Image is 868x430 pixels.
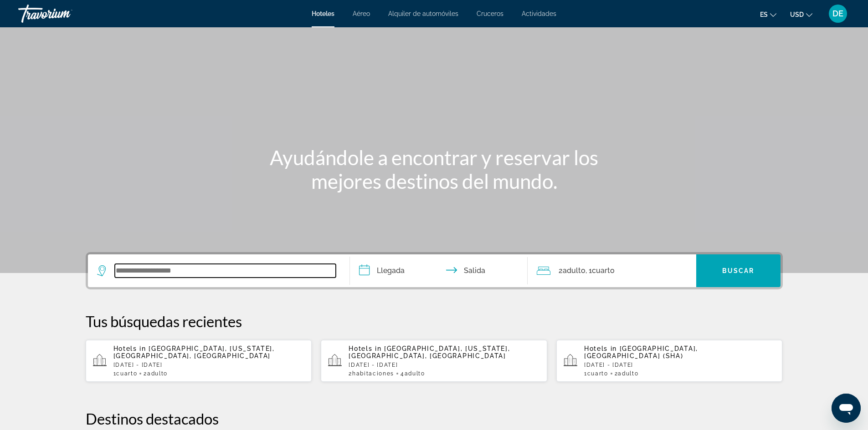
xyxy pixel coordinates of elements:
[350,254,528,287] button: Check in and out dates
[760,8,776,21] button: Change language
[86,410,783,428] h2: Destinos destacados
[586,264,615,277] span: , 1
[790,8,812,21] button: Change currency
[401,370,425,377] span: 4
[722,267,755,274] span: Buscar
[832,9,843,18] span: DE
[587,370,608,377] span: Cuarto
[113,370,138,377] span: 1
[18,2,109,25] a: Travorium
[592,266,615,275] span: Cuarto
[263,146,605,193] h1: Ayudándole a encontrar y reservar los mejores destinos del mundo.
[147,370,168,377] span: Adulto
[696,254,781,287] button: Buscar
[832,394,861,423] iframe: Button to launch messaging window
[790,11,804,18] span: USD
[353,10,370,17] a: Aéreo
[522,10,556,17] a: Actividades
[405,370,425,377] span: Adulto
[584,362,776,368] p: [DATE] - [DATE]
[113,345,275,359] span: [GEOGRAPHIC_DATA], [US_STATE], [GEOGRAPHIC_DATA], [GEOGRAPHIC_DATA]
[86,312,783,330] p: Tus búsquedas recientes
[349,345,381,352] span: Hotels in
[116,370,137,377] span: Cuarto
[584,345,617,352] span: Hotels in
[144,370,168,377] span: 2
[563,266,586,275] span: Adulto
[584,345,698,359] span: [GEOGRAPHIC_DATA], [GEOGRAPHIC_DATA] (SHA)
[584,370,608,377] span: 1
[760,11,768,18] span: es
[321,339,547,382] button: Hotels in [GEOGRAPHIC_DATA], [US_STATE], [GEOGRAPHIC_DATA], [GEOGRAPHIC_DATA][DATE] - [DATE]2habi...
[312,10,334,17] a: Hoteles
[113,362,305,368] p: [DATE] - [DATE]
[349,370,394,377] span: 2
[86,339,312,382] button: Hotels in [GEOGRAPHIC_DATA], [US_STATE], [GEOGRAPHIC_DATA], [GEOGRAPHIC_DATA][DATE] - [DATE]1Cuar...
[388,10,458,17] a: Alquiler de automóviles
[113,345,146,352] span: Hotels in
[349,345,510,359] span: [GEOGRAPHIC_DATA], [US_STATE], [GEOGRAPHIC_DATA], [GEOGRAPHIC_DATA]
[88,254,781,287] div: Search widget
[618,370,638,377] span: Adulto
[559,264,586,277] span: 2
[349,362,540,368] p: [DATE] - [DATE]
[528,254,696,287] button: Travelers: 2 adults, 0 children
[615,370,639,377] span: 2
[826,4,850,23] button: User Menu
[556,339,783,382] button: Hotels in [GEOGRAPHIC_DATA], [GEOGRAPHIC_DATA] (SHA)[DATE] - [DATE]1Cuarto2Adulto
[477,10,503,17] a: Cruceros
[352,370,394,377] span: habitaciones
